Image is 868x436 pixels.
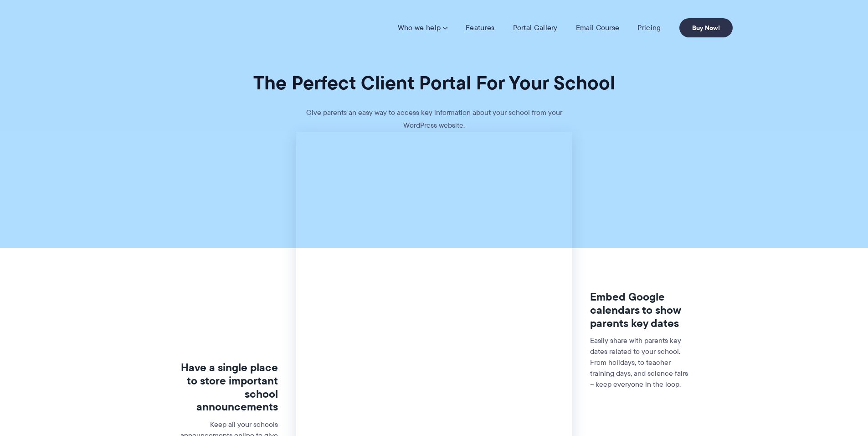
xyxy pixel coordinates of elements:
h3: Have a single place to store important school announcements [178,361,278,414]
a: Buy Now! [679,18,733,37]
p: Give parents an easy way to access key information about your school from your WordPress website. [298,106,571,132]
a: Features [466,23,494,32]
a: Email Course [576,23,620,32]
a: Pricing [637,23,661,32]
h3: Embed Google calendars to show parents key dates [590,291,690,330]
a: Who we help [398,23,447,32]
p: Easily share with parents key dates related to your school. From holidays, to teacher training da... [590,335,690,390]
a: Portal Gallery [513,23,558,32]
